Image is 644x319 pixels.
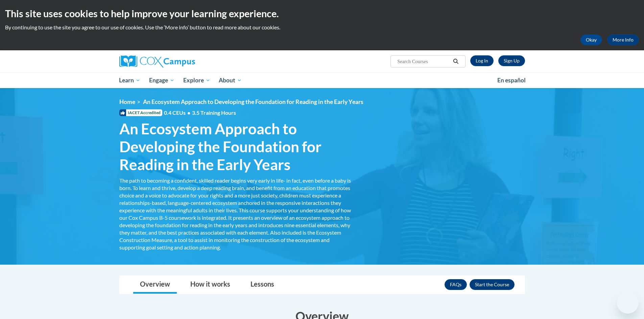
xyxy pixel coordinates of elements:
p: By continuing to use the site you agree to our use of cookies. Use the ‘More info’ button to read... [5,24,639,31]
img: Cox Campus [119,55,195,68]
h2: This site uses cookies to help improve your learning experience. [5,7,639,20]
span: • [187,109,190,116]
div: Main menu [109,73,535,88]
a: Cox Campus [119,55,248,68]
a: Learn [115,73,145,88]
a: Home [119,98,135,105]
span: Engage [149,76,174,84]
span: 3.5 Training Hours [192,109,236,116]
button: Okay [580,34,602,45]
span: An Ecosystem Approach to Developing the Foundation for Reading in the Early Years [119,120,353,173]
span: Learn [119,76,140,84]
a: Engage [145,73,179,88]
a: Log In [470,55,494,66]
span: An Ecosystem Approach to Developing the Foundation for Reading in the Early Years [143,98,363,105]
a: Overview [133,276,177,294]
a: Explore [179,73,215,88]
span: En español [497,77,526,84]
span: 0.4 CEUs [164,109,236,116]
a: En español [493,73,530,87]
span: Explore [183,76,210,84]
button: Enroll [470,279,515,290]
input: Search Courses [397,57,451,65]
iframe: Button to launch messaging window [617,292,639,314]
a: How it works [184,276,237,294]
a: About [214,73,246,88]
div: The path to becoming a confident, skilled reader begins very early in life- in fact, even before ... [119,177,353,251]
a: FAQs [445,279,467,290]
a: More Info [607,34,639,45]
a: Register [498,55,525,66]
button: Search [451,57,461,65]
span: IACET Accredited [119,109,162,116]
span: About [219,76,242,84]
a: Lessons [244,276,281,294]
